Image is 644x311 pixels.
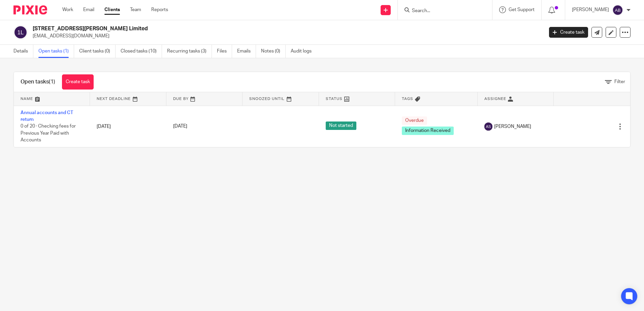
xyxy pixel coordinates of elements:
a: Emails [237,45,256,58]
a: Create task [549,27,588,38]
a: Team [130,6,141,13]
a: Open tasks (1) [38,45,74,58]
a: Details [13,45,33,58]
span: (1) [49,79,55,84]
img: svg%3E [484,123,492,131]
span: Tags [402,97,413,101]
a: Recurring tasks (3) [167,45,212,58]
a: Client tasks (0) [79,45,116,58]
a: Work [62,6,73,13]
a: Email [83,6,94,13]
a: Closed tasks (10) [121,45,162,58]
span: Filter [614,79,625,84]
img: svg%3E [612,5,623,15]
span: Not started [326,122,356,130]
span: Overdue [402,116,427,125]
a: Annual accounts and CT return [21,110,73,122]
span: Snoozed Until [249,97,285,101]
p: [EMAIL_ADDRESS][DOMAIN_NAME] [33,33,539,39]
span: 0 of 20 · Checking fees for Previous Year Paid with Accounts [21,124,76,142]
span: [DATE] [173,124,187,129]
a: Files [217,45,232,58]
span: Get Support [509,7,535,12]
h1: Open tasks [21,78,55,85]
input: Search [411,8,472,14]
a: Audit logs [291,45,317,58]
img: svg%3E [13,25,28,39]
td: [DATE] [90,106,166,147]
span: Information Received [402,127,454,135]
a: Clients [104,6,120,13]
h2: [STREET_ADDRESS][PERSON_NAME] Limited [33,25,438,32]
a: Reports [151,6,168,13]
img: Pixie [13,5,47,14]
span: Status [326,97,343,101]
a: Notes (0) [261,45,286,58]
a: Create task [62,74,94,90]
p: [PERSON_NAME] [572,6,609,13]
span: [PERSON_NAME] [494,123,531,130]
